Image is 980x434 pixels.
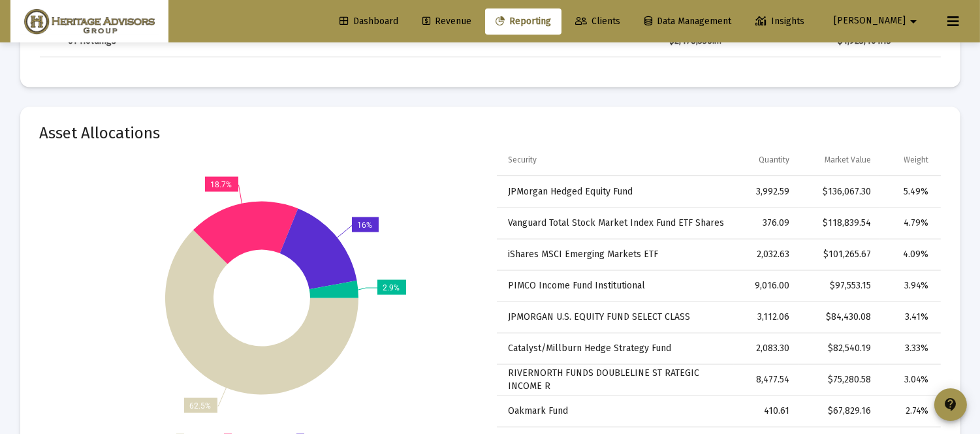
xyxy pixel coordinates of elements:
[734,145,798,176] td: Column Quantity
[497,208,734,239] td: Vanguard Total Stock Market Index Fund ETF Shares
[497,270,734,302] td: PIMCO Income Fund Institutional
[734,364,798,395] td: 8,477.54
[889,405,929,418] div: 2.74%
[412,8,482,35] a: Revenue
[798,145,880,176] td: Column Market Value
[798,239,880,270] td: $101,265.67
[906,8,921,35] mat-icon: arrow_drop_down
[798,364,880,395] td: $75,280.58
[798,270,880,302] td: $97,553.15
[745,8,815,35] a: Insights
[889,185,929,198] div: 5.49%
[509,155,537,165] div: Security
[943,397,958,412] mat-icon: contact_support
[40,127,161,140] mat-card-title: Asset Allocations
[497,145,734,176] td: Column Security
[329,8,409,35] a: Dashboard
[889,248,929,261] div: 4.09%
[734,302,798,333] td: 3,112.06
[798,302,880,333] td: $84,430.08
[496,16,551,27] span: Reporting
[383,283,400,292] text: 2.9%
[734,333,798,364] td: 2,083.30
[497,239,734,270] td: iShares MSCI Emerging Markets ETF
[889,342,929,355] div: 3.33%
[889,311,929,324] div: 3.41%
[734,239,798,270] td: 2,032.63
[798,176,880,208] td: $136,067.30
[734,208,798,239] td: 376.09
[565,8,631,35] a: Clients
[497,364,734,395] td: RIVERNORTH FUNDS DOUBLELINE ST RATEGIC INCOME R
[734,176,798,208] td: 3,992.59
[497,333,734,364] td: Catalyst/Millburn Hedge Strategy Fund
[20,8,159,35] img: Dashboard
[734,270,798,302] td: 9,016.00
[422,16,471,27] span: Revenue
[575,16,620,27] span: Clients
[818,8,937,34] button: [PERSON_NAME]
[798,395,880,427] td: $67,829.16
[485,8,561,35] a: Reporting
[644,16,731,27] span: Data Management
[755,16,804,27] span: Insights
[210,180,232,189] text: 18.7%
[798,208,880,239] td: $118,839.54
[497,176,734,208] td: JPMorgan Hedged Equity Fund
[889,279,929,292] div: 3.94%
[497,395,734,427] td: Oakmark Fund
[734,395,798,427] td: 410.61
[889,217,929,230] div: 4.79%
[825,155,871,165] div: Market Value
[834,16,906,27] span: [PERSON_NAME]
[880,145,941,176] td: Column Weight
[798,333,880,364] td: $82,540.19
[889,373,929,386] div: 3.04%
[497,302,734,333] td: JPMORGAN U.S. EQUITY FUND SELECT CLASS
[340,16,398,27] span: Dashboard
[759,155,789,165] div: Quantity
[357,221,372,230] text: 16%
[189,401,211,411] text: 62.5%
[634,8,742,35] a: Data Management
[904,155,929,165] div: Weight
